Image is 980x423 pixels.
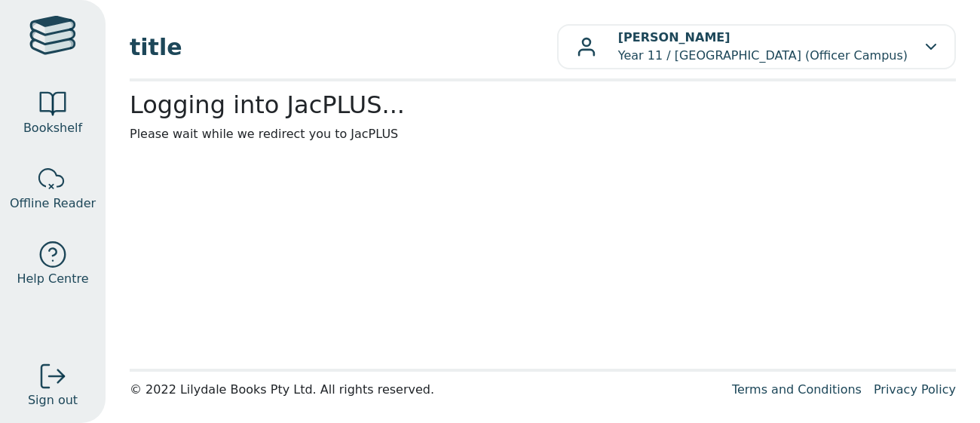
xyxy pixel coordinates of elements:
[130,125,956,143] p: Please wait while we redirect you to JacPLUS
[130,90,956,119] h2: Logging into JacPLUS...
[10,195,96,213] span: Offline Reader
[17,270,88,288] span: Help Centre
[557,24,956,69] button: [PERSON_NAME]Year 11 / [GEOGRAPHIC_DATA] (Officer Campus)
[28,391,78,409] span: Sign out
[618,30,730,44] b: [PERSON_NAME]
[618,29,908,65] p: Year 11 / [GEOGRAPHIC_DATA] (Officer Campus)
[874,382,956,397] a: Privacy Policy
[732,382,862,397] a: Terms and Conditions
[130,30,557,64] span: title
[130,381,720,399] div: © 2022 Lilydale Books Pty Ltd. All rights reserved.
[23,119,82,137] span: Bookshelf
